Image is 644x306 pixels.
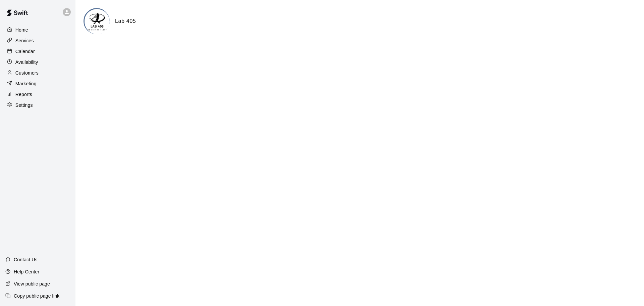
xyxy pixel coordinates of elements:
a: Services [5,36,70,46]
a: Reports [5,89,70,99]
p: Home [15,27,28,33]
a: Marketing [5,79,70,89]
a: Calendar [5,46,70,56]
p: Availability [15,59,38,65]
p: Contact Us [14,256,38,263]
p: Customers [15,70,39,76]
img: Lab 405 logo [85,9,110,34]
a: Settings [5,100,70,110]
p: Copy public page link [14,293,59,299]
p: View public page [14,280,50,287]
a: Availability [5,57,70,67]
a: Customers [5,68,70,78]
p: Settings [15,102,33,108]
p: Reports [15,91,32,98]
h6: Lab 405 [115,17,136,26]
p: Calendar [15,48,35,55]
a: Home [5,25,70,35]
p: Marketing [15,80,37,87]
p: Help Center [14,268,39,275]
p: Services [15,37,34,44]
